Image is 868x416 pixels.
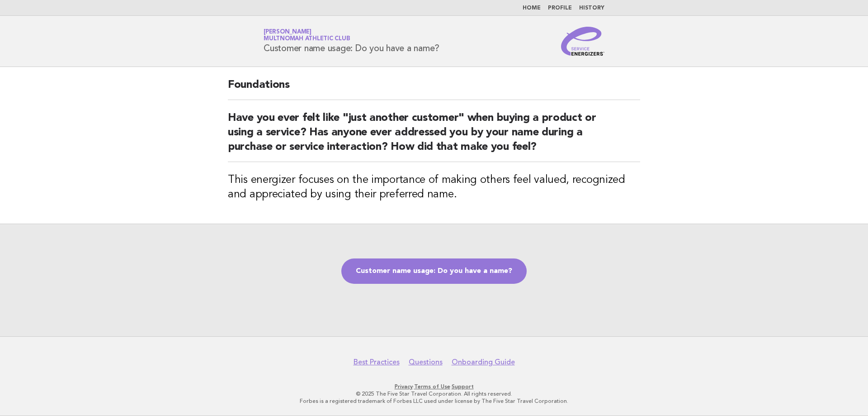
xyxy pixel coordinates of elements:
[523,5,541,11] a: Home
[228,111,640,162] h2: Have you ever felt like "just another customer" when buying a product or using a service? Has any...
[548,5,572,11] a: Profile
[452,358,515,367] a: Onboarding Guide
[264,29,350,42] a: [PERSON_NAME]Multnomah Athletic Club
[157,383,711,390] p: · ·
[228,173,640,202] h3: This energizer focuses on the importance of making others feel valued, recognized and appreciated...
[452,383,474,390] a: Support
[157,390,711,397] p: © 2025 The Five Star Travel Corporation. All rights reserved.
[395,383,413,390] a: Privacy
[561,27,604,56] img: Service Energizers
[354,358,400,367] a: Best Practices
[157,397,711,405] p: Forbes is a registered trademark of Forbes LLC used under license by The Five Star Travel Corpora...
[414,383,450,390] a: Terms of Use
[264,36,350,42] span: Multnomah Athletic Club
[579,5,604,11] a: History
[409,358,443,367] a: Questions
[341,258,527,284] a: Customer name usage: Do you have a name?
[228,78,640,100] h2: Foundations
[264,29,439,53] h1: Customer name usage: Do you have a name?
